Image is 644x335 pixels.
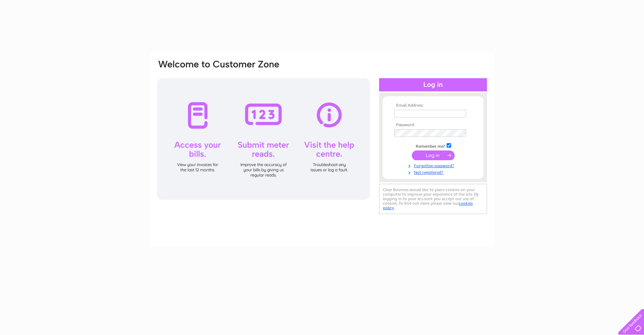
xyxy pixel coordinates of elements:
a: Forgotten password? [394,162,473,169]
a: cookies policy [383,201,473,210]
a: Not registered? [394,169,473,175]
input: Submit [412,150,455,160]
div: Clear Business would like to place cookies on your computer to improve your experience of the sit... [379,184,487,214]
th: Password: [393,123,473,128]
th: Email Address: [393,103,473,108]
td: Remember me? [393,142,473,149]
